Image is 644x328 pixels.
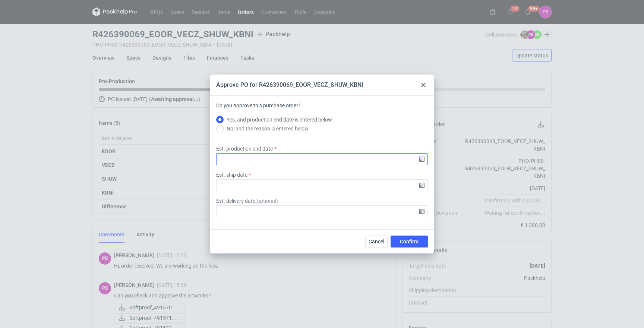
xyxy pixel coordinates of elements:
[391,236,428,247] button: Confirm
[216,145,273,152] label: Est. production end date
[255,198,278,204] span: ( optional )
[216,171,247,179] label: Est. ship date
[216,81,363,89] div: Approve PO for R426390069_EOOR_VECZ_SHUW_KBNI
[369,239,384,244] span: Cancel
[216,102,301,115] label: Do you approve this purchase order?
[216,197,278,205] label: Est. delivery date
[400,239,419,244] span: Confirm
[365,236,388,247] button: Cancel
